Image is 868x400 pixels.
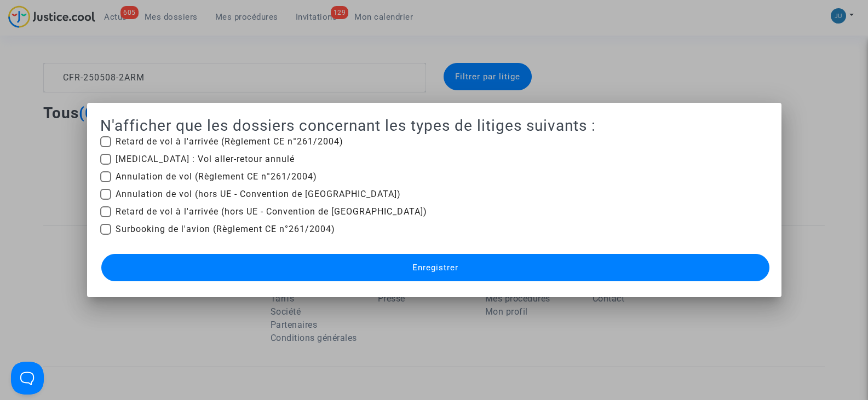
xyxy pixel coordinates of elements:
[116,153,295,166] span: [MEDICAL_DATA] : Vol aller-retour annulé
[116,205,427,218] span: Retard de vol à l'arrivée (hors UE - Convention de [GEOGRAPHIC_DATA])
[101,254,769,281] button: Enregistrer
[116,188,401,201] span: Annulation de vol (hors UE - Convention de [GEOGRAPHIC_DATA])
[11,362,44,395] iframe: Help Scout Beacon - Open
[412,263,458,273] span: Enregistrer
[116,170,317,183] span: Annulation de vol (Règlement CE n°261/2004)
[116,135,343,148] span: Retard de vol à l'arrivée (Règlement CE n°261/2004)
[116,223,335,236] span: Surbooking de l'avion (Règlement CE n°261/2004)
[100,116,768,135] h2: N'afficher que les dossiers concernant les types de litiges suivants :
